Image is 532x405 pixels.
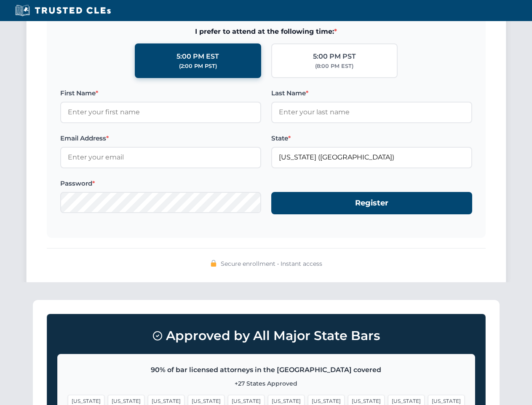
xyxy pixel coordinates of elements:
[60,133,261,143] label: Email Address
[60,102,261,123] input: Enter your first name
[221,259,322,268] span: Secure enrollment • Instant access
[271,102,472,123] input: Enter your last name
[68,364,465,375] p: 90% of bar licensed attorneys in the [GEOGRAPHIC_DATA] covered
[271,192,472,214] button: Register
[271,88,472,98] label: Last Name
[60,178,261,189] label: Password
[315,62,353,70] div: (8:00 PM EST)
[13,4,113,17] img: Trusted CLEs
[179,62,217,70] div: (2:00 PM PST)
[271,133,472,143] label: State
[176,51,219,62] div: 5:00 PM EST
[57,324,475,347] h3: Approved by All Major State Bars
[68,379,465,388] p: +27 States Approved
[210,260,217,267] img: 🔒
[271,147,472,168] input: Florida (FL)
[60,26,472,37] span: I prefer to attend at the following time:
[60,147,261,168] input: Enter your email
[60,88,261,98] label: First Name
[313,51,356,62] div: 5:00 PM PST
